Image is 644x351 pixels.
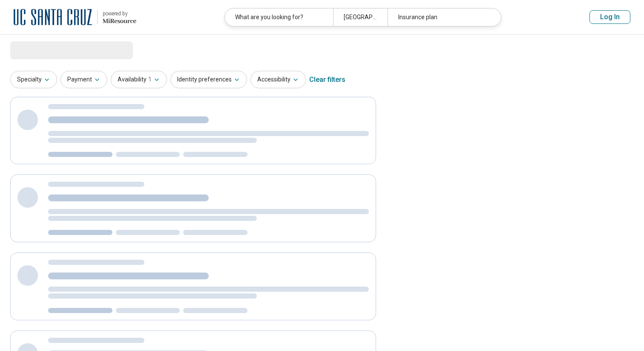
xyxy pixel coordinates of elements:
div: Insurance plan [388,9,496,26]
button: Log In [589,10,630,24]
button: Availability1 [111,71,167,88]
button: Identity preferences [170,71,247,88]
button: Accessibility [250,71,306,88]
img: University of California at Santa Cruz [14,7,92,27]
div: What are you looking for? [225,9,333,26]
button: Payment [60,71,107,88]
span: 1 [148,75,152,84]
div: powered by [103,10,136,17]
span: Loading... [10,41,82,58]
button: Specialty [10,71,57,88]
div: [GEOGRAPHIC_DATA], [GEOGRAPHIC_DATA] [333,9,387,26]
a: University of California at Santa Cruzpowered by [14,7,136,27]
div: Clear filters [309,70,345,90]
